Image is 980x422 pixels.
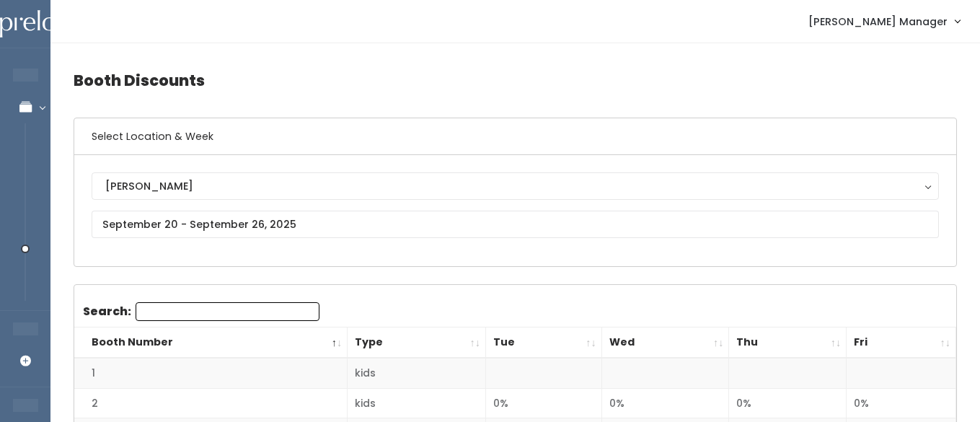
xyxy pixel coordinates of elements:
th: Fri: activate to sort column ascending [847,328,956,359]
th: Tue: activate to sort column ascending [485,328,601,359]
th: Type: activate to sort column ascending [348,328,486,359]
label: Search: [83,302,319,321]
th: Thu: activate to sort column ascending [729,328,847,359]
td: 1 [74,358,348,388]
input: September 20 - September 26, 2025 [92,211,939,238]
div: [PERSON_NAME] [105,178,925,194]
td: 2 [74,388,348,418]
td: kids [348,358,486,388]
td: 0% [485,388,601,418]
span: [PERSON_NAME] Manager [808,14,948,30]
a: [PERSON_NAME] Manager [794,6,974,37]
h4: Booth Discounts [74,61,957,100]
button: [PERSON_NAME] [92,172,939,200]
td: 0% [729,388,847,418]
td: 0% [601,388,729,418]
th: Booth Number: activate to sort column descending [74,328,348,359]
td: kids [348,388,486,418]
td: 0% [847,388,956,418]
h6: Select Location & Week [74,118,956,155]
th: Wed: activate to sort column ascending [601,328,729,359]
input: Search: [136,302,319,321]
